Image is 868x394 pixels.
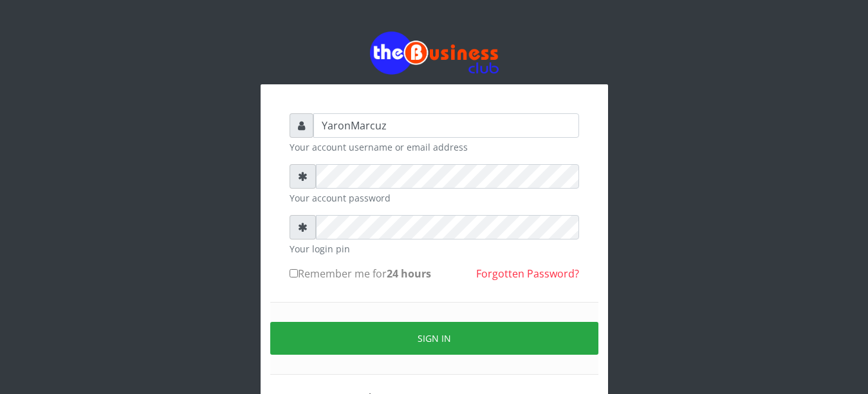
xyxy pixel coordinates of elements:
[290,242,579,256] small: Your login pin
[290,140,579,154] small: Your account username or email address
[313,113,579,138] input: Username or email address
[290,191,579,205] small: Your account password
[290,269,298,277] input: Remember me for24 hours
[290,266,431,281] label: Remember me for
[387,267,431,281] b: 24 hours
[476,267,579,281] a: Forgotten Password?
[270,322,598,355] button: Sign in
